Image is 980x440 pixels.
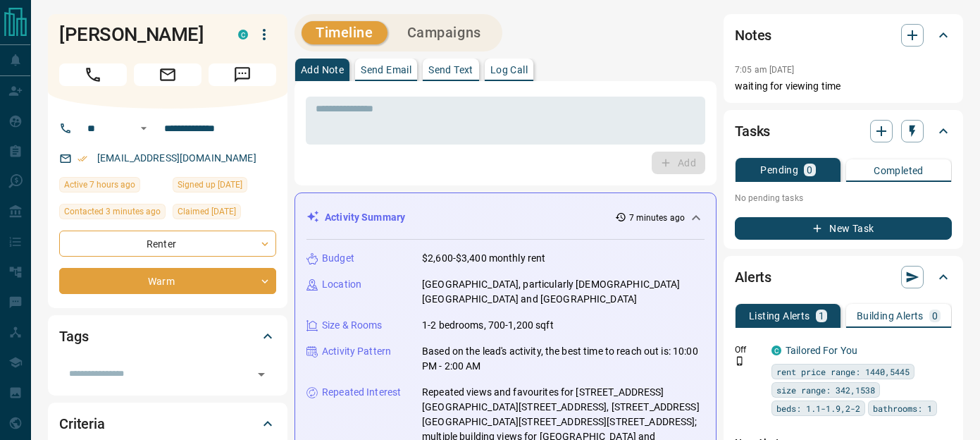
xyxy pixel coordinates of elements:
[490,65,528,75] p: Log Call
[59,231,276,257] div: Renter
[173,204,276,224] div: Sat Sep 06 2025
[422,251,545,266] p: $2,600-$3,400 monthly rent
[135,120,152,137] button: Open
[97,152,256,164] a: [EMAIL_ADDRESS][DOMAIN_NAME]
[302,21,387,44] button: Timeline
[735,343,763,356] p: Off
[932,311,938,321] p: 0
[59,268,276,294] div: Warm
[64,204,161,219] span: Contacted 3 minutes ago
[428,65,473,75] p: Send Text
[134,63,201,86] span: Email
[735,217,952,240] button: New Task
[735,266,771,288] h2: Alerts
[59,63,127,86] span: Call
[64,178,135,192] span: Active 7 hours ago
[209,63,276,86] span: Message
[735,260,952,294] div: Alerts
[325,210,405,225] p: Activity Summary
[322,277,361,292] p: Location
[322,251,354,266] p: Budget
[393,21,495,44] button: Campaigns
[776,383,875,397] span: size range: 342,1538
[322,344,391,359] p: Activity Pattern
[776,401,860,415] span: beds: 1.1-1.9,2-2
[760,165,798,175] p: Pending
[735,79,952,94] p: waiting for viewing time
[422,318,554,333] p: 1-2 bedrooms, 700-1,200 sqft
[422,277,705,307] p: [GEOGRAPHIC_DATA], particularly [DEMOGRAPHIC_DATA][GEOGRAPHIC_DATA] and [GEOGRAPHIC_DATA]
[77,154,87,164] svg: Email Verified
[238,30,248,39] div: condos.ca
[735,18,952,52] div: Notes
[59,177,166,197] div: Wed Oct 15 2025
[819,311,824,321] p: 1
[735,356,745,366] svg: Push Notification Only
[252,365,271,384] button: Open
[59,23,217,46] h1: [PERSON_NAME]
[178,204,236,219] span: Claimed [DATE]
[422,344,705,374] p: Based on the lead's activity, the best time to reach out is: 10:00 PM - 2:00 AM
[857,311,924,321] p: Building Alerts
[629,212,685,224] p: 7 minutes ago
[771,346,781,355] div: condos.ca
[306,204,705,231] div: Activity Summary7 minutes ago
[59,204,166,224] div: Wed Oct 15 2025
[735,65,795,75] p: 7:05 am [DATE]
[735,120,770,142] h2: Tasks
[735,188,952,209] p: No pending tasks
[178,178,242,192] span: Signed up [DATE]
[786,345,857,356] a: Tailored For You
[173,177,276,197] div: Wed Jun 29 2022
[874,166,924,176] p: Completed
[807,165,812,175] p: 0
[59,412,105,435] h2: Criteria
[735,114,952,148] div: Tasks
[361,65,411,75] p: Send Email
[301,65,344,75] p: Add Note
[749,311,810,321] p: Listing Alerts
[735,24,771,47] h2: Notes
[776,365,910,379] span: rent price range: 1440,5445
[59,319,276,353] div: Tags
[322,385,401,400] p: Repeated Interest
[873,401,932,415] span: bathrooms: 1
[59,325,88,348] h2: Tags
[322,318,383,333] p: Size & Rooms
